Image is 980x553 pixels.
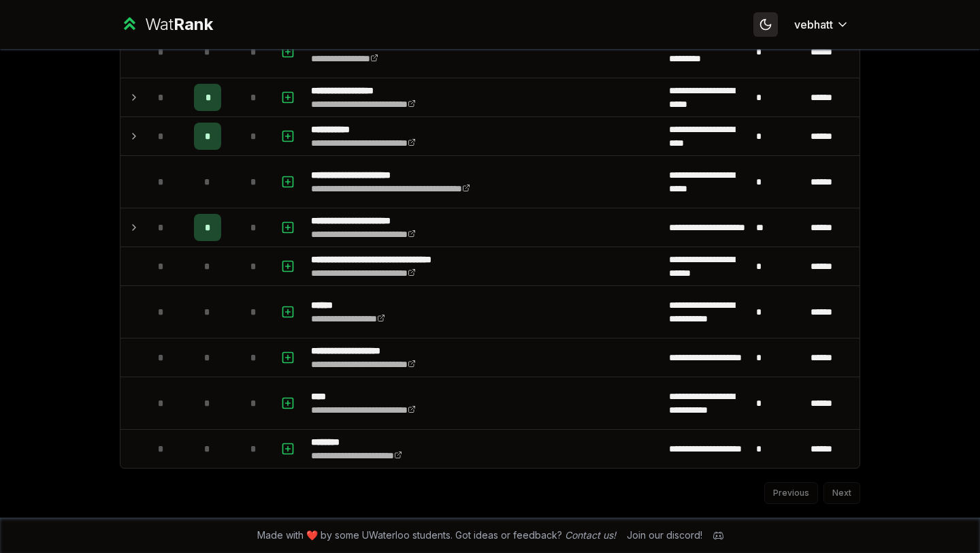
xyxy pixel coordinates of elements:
[627,528,702,542] div: Join our discord!
[120,14,213,35] a: WatRank
[565,529,616,541] a: Contact us!
[794,16,833,33] span: vebhatt
[174,14,213,34] span: Rank
[257,528,616,542] span: Made with ❤️ by some UWaterloo students. Got ideas or feedback?
[783,12,860,37] button: vebhatt
[145,14,213,35] div: Wat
